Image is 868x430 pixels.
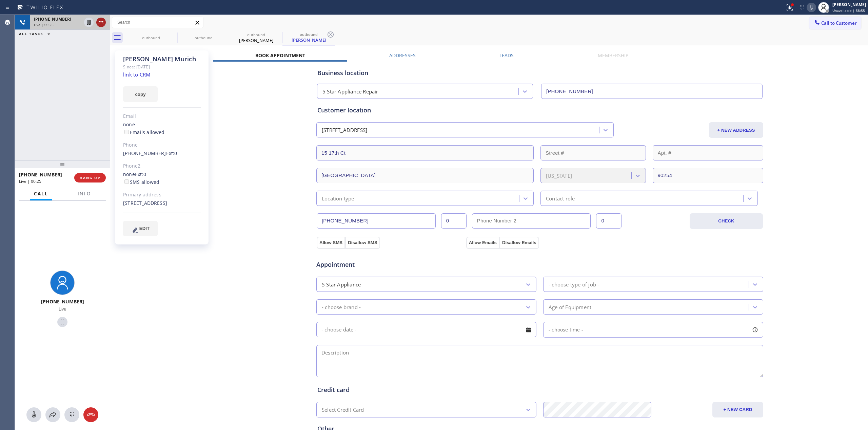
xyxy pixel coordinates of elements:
[499,52,514,59] label: Leads
[19,178,41,184] span: Live | 00:25
[317,68,762,78] div: Business location
[541,84,763,99] input: Phone Number
[317,213,436,229] input: Phone Number
[316,168,534,183] input: City
[34,22,54,27] span: Live | 00:25
[283,30,334,45] div: Jerra Murich
[74,173,106,182] button: HANG UP
[322,126,367,134] div: [STREET_ADDRESS]
[821,20,857,26] span: Call to Customer
[124,130,129,134] input: Emails allowed
[124,179,129,184] input: SMS allowed
[231,32,282,37] div: outbound
[178,35,229,40] div: outbound
[15,30,57,38] button: ALL TASKS
[316,145,534,160] input: Address
[96,18,106,27] button: Hang up
[709,122,763,138] button: + NEW ADDRESS
[316,260,465,269] span: Appointment
[389,52,416,59] label: Addresses
[596,213,622,229] input: Ext. 2
[19,31,43,36] span: ALL TASKS
[598,52,628,59] label: Membership
[255,52,305,59] label: Book Appointment
[41,298,84,305] span: [PHONE_NUMBER]
[123,221,158,236] button: EDIT
[112,17,203,28] input: Search
[546,194,575,202] div: Contact role
[712,402,763,417] button: + NEW CARD
[549,326,583,333] span: - choose time -
[123,191,201,199] div: Primary address
[83,407,98,422] button: Hang up
[807,3,816,12] button: Mute
[74,187,95,200] button: Info
[59,306,66,312] span: Live
[316,322,536,337] input: - choose date -
[123,141,201,149] div: Phone
[499,237,539,249] button: Disallow Emails
[322,303,361,311] div: - choose brand -
[549,303,591,311] div: Age of Equipment
[466,237,499,249] button: Allow Emails
[80,175,100,180] span: HANG UP
[34,16,71,22] span: [PHONE_NUMBER]
[322,406,364,414] div: Select Credit Card
[809,17,861,29] button: Call to Customer
[135,171,146,177] span: Ext: 0
[139,226,150,231] span: EDIT
[317,385,762,394] div: Credit card
[125,35,177,40] div: outbound
[123,55,201,63] div: [PERSON_NAME] Murich
[34,191,48,197] span: Call
[123,86,158,102] button: copy
[690,213,763,229] button: CHECK
[231,37,282,43] div: [PERSON_NAME]
[283,32,334,37] div: outbound
[78,191,91,197] span: Info
[322,280,361,288] div: 5 Star Appliance
[123,63,201,71] div: Since: [DATE]
[123,162,201,170] div: Phone2
[123,150,166,156] a: [PHONE_NUMBER]
[549,280,599,288] div: - choose type of job -
[64,407,79,422] button: Open dialpad
[123,179,159,185] label: SMS allowed
[123,171,201,186] div: none
[317,106,762,115] div: Customer location
[441,213,467,229] input: Ext.
[317,237,345,249] button: Allow SMS
[84,18,94,27] button: Hold Customer
[472,213,591,229] input: Phone Number 2
[540,145,646,160] input: Street #
[832,8,865,13] span: Unavailable | 58:55
[123,129,165,135] label: Emails allowed
[653,145,764,160] input: Apt. #
[123,71,151,78] a: link to CRM
[26,407,41,422] button: Mute
[231,30,282,45] div: Jerra Murich
[123,121,201,136] div: none
[166,150,177,156] span: Ext: 0
[19,171,62,178] span: [PHONE_NUMBER]
[322,88,378,95] div: 5 Star Appliance Repair
[57,317,67,327] button: Hold Customer
[123,199,201,207] div: [STREET_ADDRESS]
[653,168,764,183] input: ZIP
[45,407,60,422] button: Open directory
[345,237,380,249] button: Disallow SMS
[283,37,334,43] div: [PERSON_NAME]
[30,187,52,200] button: Call
[832,2,866,7] div: [PERSON_NAME]
[322,194,354,202] div: Location type
[123,112,201,120] div: Email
